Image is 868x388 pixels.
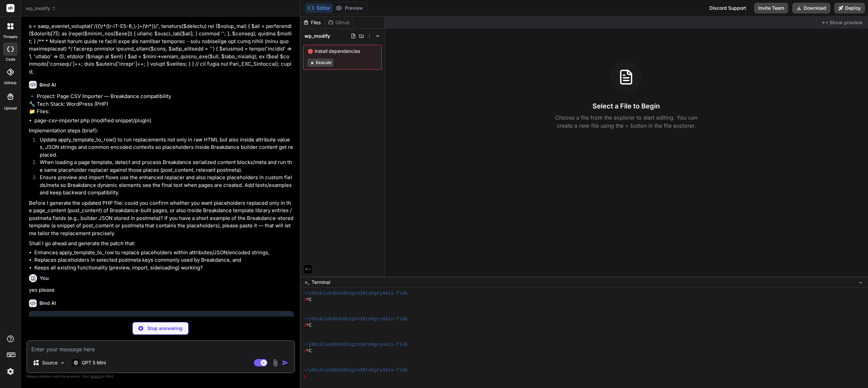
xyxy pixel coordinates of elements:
[5,366,16,377] img: settings
[303,367,408,374] span: ~/y0kcklukd0sk6k1gcn36to6gry44is-fi4k
[34,264,294,272] li: Keeps all existing functionality (preview, import, sideloading) working?
[834,3,865,13] button: Deploy
[304,33,330,39] span: wp_modify
[305,3,333,13] button: Editor
[39,82,56,88] h6: Bind AI
[6,57,15,62] label: code
[82,359,106,366] p: GPT 5 Mini
[303,342,408,348] span: ~/y0kcklukd0sk6k1gcn36to6gry44is-fi4k
[830,19,863,26] span: Show preview
[4,80,17,86] label: GitHub
[754,3,788,13] button: Invite Team
[306,348,312,354] span: ^C
[60,360,65,366] img: Pick Models
[3,34,18,40] label: threads
[705,3,750,13] div: Discord Support
[34,256,294,264] li: Replaces placeholders in selected postmeta keys commonly used by Breakdance, and
[303,374,306,380] span: ❯
[300,19,325,26] div: Files
[72,359,79,366] img: GPT 5 Mini
[792,3,830,13] button: Download
[303,316,408,322] span: ~/y0kcklukd0sk6k1gcn36to6gry44is-fi4k
[282,359,289,366] img: icon
[29,286,294,294] p: yes please
[303,322,306,329] span: ❯
[306,322,312,329] span: ^C
[90,374,102,378] span: privacy
[858,277,864,288] button: −
[303,290,408,297] span: ~/y0kcklukd0sk6k1gcn36to6gry44is-fi4k
[40,275,49,282] h6: You
[551,114,702,130] p: Choose a file from the explorer to start editing. You can create a new file using the + button in...
[29,240,294,248] p: Shall I go ahead and generate the patch that:
[859,279,863,286] span: −
[29,127,294,135] p: Implementation steps (brief):
[308,59,333,67] button: Execute
[29,312,282,334] button: Page CSV Importer — Breakdance compatibilityClick to open Workbench
[4,105,17,111] label: Upload
[26,5,56,12] span: wp_modify
[36,316,276,323] div: Page CSV Importer — Breakdance compatibility
[34,117,294,125] li: page-csv-importer.php (modified snippet/plugin)
[303,297,306,303] span: ❯
[312,279,330,286] span: Terminal
[34,136,294,159] li: Update apply_template_to_row() to run replacements not only in raw HTML but also inside attribute...
[39,300,56,306] h6: Bind AI
[26,373,295,380] p: Always double-check its answers. Your in Bind
[333,3,366,13] button: Preview
[34,249,294,257] li: Enhances apply_template_to_row to replace placeholders within attributes/JSON/encoded strings,
[303,348,306,354] span: ❯
[29,93,294,116] p: 🔹 Project: Page CSV Importer — Breakdance compatibility 🔧 Tech Stack: WordPress (PHP) 📁 Files:
[29,199,294,237] p: Before I generate the updated PHP file: could you confirm whether you want placeholders replaced ...
[592,101,660,111] h3: Select a File to Begin
[325,19,353,26] div: Github
[308,48,377,55] span: Install dependencies
[34,159,294,174] li: When loading a page template, detect and process Breakdance serialized content blocks/meta and ru...
[306,297,312,303] span: ^C
[34,174,294,197] li: Ensure preview and import flows use the enhanced replacer and also replace placeholders in custom...
[42,359,58,366] p: Source
[147,325,183,332] p: Stop answering
[271,359,279,367] img: attachment
[304,279,310,286] span: >_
